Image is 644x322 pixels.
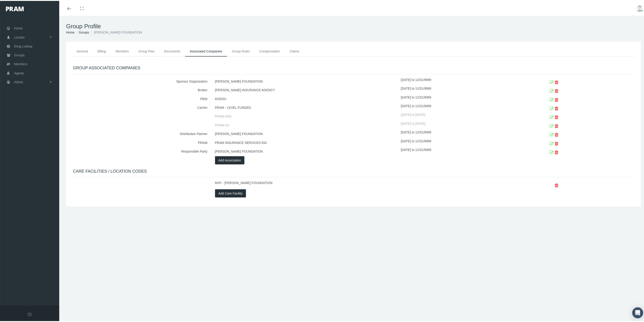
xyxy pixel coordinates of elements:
[401,120,515,129] div: [DATE] to [DATE]
[14,77,23,86] span: Admin
[94,30,142,33] span: [PERSON_NAME] FOUNDATION
[73,65,634,70] h4: GROUP ASSOCIATED COMPANIES
[212,120,401,129] div: PRAM GC
[401,103,515,111] div: [DATE] to 12/31/9999
[69,146,212,155] div: Responsible Party:
[69,76,212,85] div: Sponsor Organization:
[401,76,515,85] div: [DATE] to 12/31/9999
[401,129,515,138] div: [DATE] to 12/31/9999
[69,103,212,111] div: Carrier:
[212,103,401,111] div: PRAM - LEVEL FUNDED
[111,45,133,55] a: Members
[14,23,23,32] span: Home
[212,111,401,120] div: PRAM ASO
[212,129,401,138] div: [PERSON_NAME] FOUNDATION
[73,168,634,173] h4: CARE FACILITIES / LOCATION CODES
[69,129,212,138] div: Distribution Partner:
[69,138,212,146] div: PRAM:
[212,138,401,146] div: PRAM INSURANCE SERVICES INC
[69,85,212,94] div: Broker:
[14,50,25,59] span: Groups
[72,45,93,55] a: General
[401,138,515,146] div: [DATE] to 12/31/9999
[79,30,89,33] a: Groups
[159,45,185,55] a: Documents
[227,45,255,55] a: Group Rules
[6,6,24,10] img: PRAM_20_x_78.png
[212,76,401,85] div: [PERSON_NAME] FOUNDATION
[632,306,643,317] div: Open Intercom Messenger
[636,4,643,11] img: user-placeholder.jpg
[401,85,515,94] div: [DATE] to 12/31/9999
[14,68,24,77] span: Agents
[212,94,401,103] div: RXEDO
[212,146,401,155] div: [PERSON_NAME] FOUNDATION
[212,85,401,94] div: [PERSON_NAME] INSURANCE AGENCY
[134,45,159,55] a: Group Plan
[215,188,246,197] button: Add Care Facility
[93,45,111,55] a: Billing
[66,22,641,29] h1: Group Profile
[14,32,25,41] span: Locator
[215,155,245,164] button: Add Association
[285,45,304,55] a: Claims
[212,179,401,188] div: MVF - [PERSON_NAME] FOUNDATION
[14,59,27,68] span: Members
[401,146,515,155] div: [DATE] to 12/31/9999
[255,45,285,55] a: Compensation
[401,111,515,120] div: [DATE] to [DATE]
[401,94,515,103] div: [DATE] to 12/31/9999
[185,45,227,56] a: Associated Companies
[66,30,74,33] a: Home
[14,41,32,50] span: Drug Lookup
[69,94,212,103] div: PBM:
